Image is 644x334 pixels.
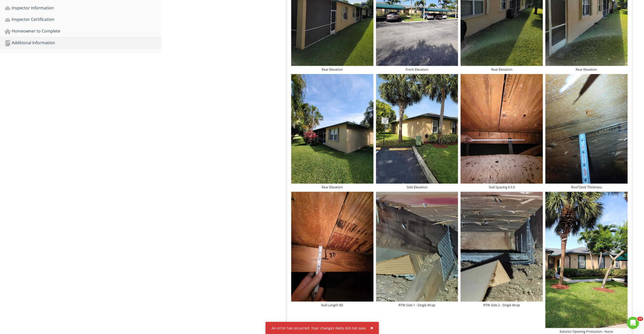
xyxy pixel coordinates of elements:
[5,40,161,46] div: Additional Information
[545,329,628,333] div: Exterior Opening Protection - None
[545,74,628,184] img: data
[376,192,458,301] img: data
[291,74,373,184] img: photo.jpg
[627,317,639,329] iframe: Intercom live chat
[5,28,161,35] div: Homeowner to Complete
[637,317,643,321] span: 10
[545,67,628,71] div: Rear Elevation
[460,192,543,301] img: data
[291,185,373,189] div: Rear Elevation
[291,192,373,301] img: data
[376,67,458,71] div: Front Elevation
[460,303,543,307] div: RTW Side 2 - Single Wrap
[5,5,161,11] div: Inspector Information
[460,67,543,71] div: Rear Elevation
[5,16,161,23] div: Inspector Certification
[545,185,628,189] div: Roof Deck Thickness
[376,74,458,184] img: photo.jpg
[291,67,373,71] div: Rear Elevation
[376,303,458,307] div: RTW Side 1 - Single Wrap
[545,192,628,328] img: data
[460,74,543,184] img: data
[266,322,379,334] div: An error has occurred. Your changes likely did not save.
[376,185,458,189] div: Side Elevation
[460,185,543,189] div: Nail Spacing 6 X 6
[291,303,373,307] div: Nail Length 8D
